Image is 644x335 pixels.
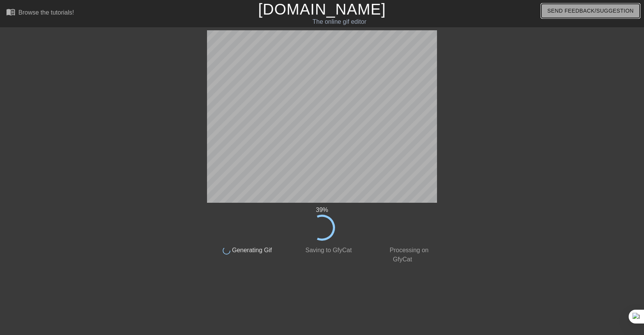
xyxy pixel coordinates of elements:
a: [DOMAIN_NAME] [258,1,386,18]
div: Browse the tutorials! [18,9,74,16]
span: Generating Gif [230,247,272,253]
span: Processing on GfyCat [388,247,429,263]
span: Send Feedback/Suggestion [547,6,634,16]
span: Saving to GfyCat [304,247,352,253]
button: Send Feedback/Suggestion [541,4,640,18]
span: menu_book [6,7,15,16]
div: 39 % [207,205,437,215]
div: The online gif editor [219,17,460,26]
a: Browse the tutorials! [6,7,74,19]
